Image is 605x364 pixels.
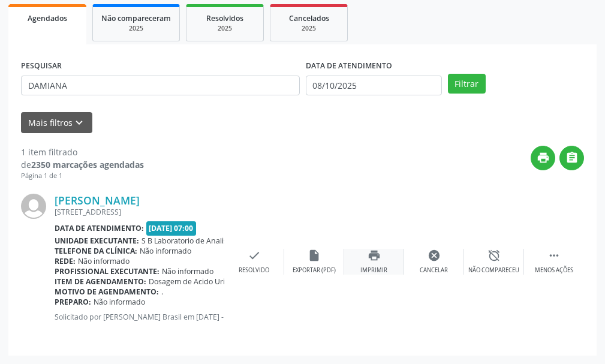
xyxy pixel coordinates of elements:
div: Imprimir [360,266,387,275]
div: Menos ações [535,266,573,275]
button:  [559,146,584,170]
i: print [368,249,381,262]
div: [STREET_ADDRESS] [55,207,224,217]
i:  [565,151,579,164]
span: . [161,287,163,297]
button: Filtrar [448,74,486,94]
span: S B Laboratorio de Analise Clinica [142,236,256,246]
a: [PERSON_NAME] [55,194,140,207]
div: Página 1 de 1 [21,171,144,181]
button: Mais filtroskeyboard_arrow_down [21,112,92,133]
b: Motivo de agendamento: [55,287,159,297]
i:  [547,249,561,262]
button: print [531,146,555,170]
p: Solicitado por [PERSON_NAME] Brasil em [DATE] - há um dia [55,312,224,322]
div: de [21,158,144,171]
div: Resolvido [239,266,269,275]
span: Cancelados [289,13,329,23]
span: Não informado [140,246,191,256]
span: [DATE] 07:00 [146,221,197,235]
b: Rede: [55,256,76,266]
span: Agendados [28,13,67,23]
input: Nome, CNS [21,76,300,96]
span: Não informado [94,297,145,307]
i: alarm_off [487,249,501,262]
i: cancel [428,249,441,262]
i: insert_drive_file [308,249,321,262]
i: print [537,151,550,164]
b: Item de agendamento: [55,276,146,287]
img: img [21,194,46,219]
strong: 2350 marcações agendadas [31,159,144,170]
span: Dosagem de Acido Urico [149,276,265,287]
label: PESQUISAR [21,57,62,76]
div: 2025 [195,24,255,33]
span: Resolvidos [206,13,243,23]
div: Não compareceu [468,266,519,275]
input: Selecione um intervalo [306,76,442,96]
div: 2025 [101,24,171,33]
b: Telefone da clínica: [55,246,137,256]
span: Não informado [78,256,130,266]
div: Exportar (PDF) [293,266,336,275]
div: 1 item filtrado [21,146,144,158]
i: check [248,249,261,262]
span: Não compareceram [101,13,171,23]
div: Cancelar [420,266,448,275]
b: Preparo: [55,297,91,307]
b: Unidade executante: [55,236,139,246]
b: Data de atendimento: [55,223,144,233]
b: Profissional executante: [55,266,159,276]
span: Não informado [162,266,213,276]
i: keyboard_arrow_down [73,116,86,130]
div: 2025 [279,24,339,33]
label: DATA DE ATENDIMENTO [306,57,392,76]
